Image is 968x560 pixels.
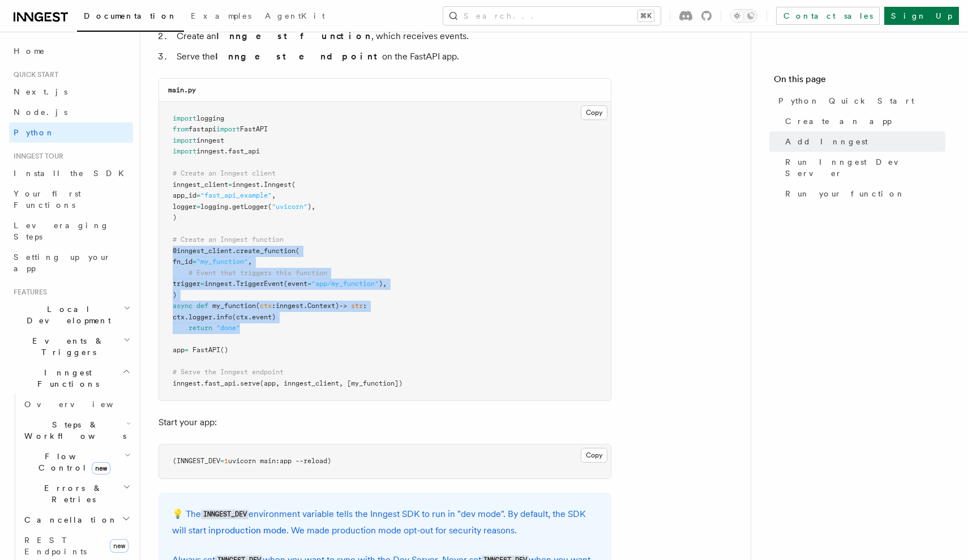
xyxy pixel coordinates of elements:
[173,147,196,155] span: import
[173,313,185,321] span: ctx
[189,269,327,277] span: # Event that triggers this function
[216,324,240,332] span: "done"
[20,414,133,446] button: Steps & Workflows
[232,203,268,211] span: getLogger
[204,379,236,387] span: fast_api
[265,11,325,20] span: AgentKit
[168,86,196,94] code: main.py
[212,302,256,310] span: my_function
[307,280,311,288] span: =
[14,253,111,273] span: Setting up your app
[9,122,133,143] a: Python
[295,247,299,255] span: (
[9,82,133,102] a: Next.js
[9,303,123,326] span: Local Development
[92,462,110,474] span: new
[173,368,284,376] span: # Serve the Inngest endpoint
[9,41,133,61] a: Home
[774,72,945,91] h4: On this page
[24,536,87,556] span: REST Endpoints
[200,280,204,288] span: =
[185,346,189,354] span: =
[189,324,212,332] span: return
[196,191,200,199] span: =
[781,131,945,152] a: Add Inngest
[236,379,240,387] span: .
[173,247,232,255] span: @inngest_client
[212,313,216,321] span: .
[268,203,272,211] span: (
[173,114,196,122] span: import
[363,302,367,310] span: :
[781,183,945,204] a: Run your function
[173,302,192,310] span: async
[14,221,109,241] span: Leveraging Steps
[303,302,307,310] span: .
[184,3,258,31] a: Examples
[189,313,212,321] span: logger
[258,3,332,31] a: AgentKit
[196,302,208,310] span: def
[781,111,945,131] a: Create an app
[14,108,67,117] span: Node.js
[173,280,200,288] span: trigger
[232,247,236,255] span: .
[9,335,123,358] span: Events & Triggers
[14,45,45,57] span: Home
[173,291,177,299] span: )
[9,70,58,79] span: Quick start
[272,191,276,199] span: ,
[192,258,196,266] span: =
[638,10,654,22] kbd: ⌘K
[443,7,661,25] button: Search...⌘K
[379,280,387,288] span: ),
[200,191,272,199] span: "fast_api_example"
[185,313,189,321] span: .
[228,181,232,189] span: =
[14,189,81,210] span: Your first Functions
[173,258,192,266] span: fn_id
[191,11,251,20] span: Examples
[292,181,295,189] span: (
[200,379,204,387] span: .
[9,362,133,394] button: Inngest Functions
[173,191,196,199] span: app_id
[189,125,216,133] span: fastapi
[581,105,607,120] button: Copy
[260,302,272,310] span: ctx
[196,147,224,155] span: inngest
[14,87,67,96] span: Next.js
[173,203,196,211] span: logger
[232,313,276,321] span: (ctx.event)
[173,125,189,133] span: from
[307,302,339,310] span: Context)
[173,169,276,177] span: # Create an Inngest client
[216,313,232,321] span: info
[24,400,141,409] span: Overview
[311,280,379,288] span: "app/my_function"
[9,331,133,362] button: Events & Triggers
[220,346,228,354] span: ()
[785,156,945,179] span: Run Inngest Dev Server
[84,11,177,20] span: Documentation
[284,280,307,288] span: (event
[776,7,880,25] a: Contact sales
[9,163,133,183] a: Install the SDK
[20,510,133,530] button: Cancellation
[9,299,133,331] button: Local Development
[173,236,284,243] span: # Create an Inngest function
[9,367,122,390] span: Inngest Functions
[240,125,268,133] span: FastAPI
[785,188,905,199] span: Run your function
[216,125,240,133] span: import
[20,446,133,478] button: Flow Controlnew
[884,7,959,25] a: Sign Up
[240,379,260,387] span: serve
[236,247,295,255] span: create_function
[307,203,315,211] span: ),
[192,346,220,354] span: FastAPI
[9,288,47,297] span: Features
[272,302,276,310] span: :
[9,183,133,215] a: Your first Functions
[20,394,133,414] a: Overview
